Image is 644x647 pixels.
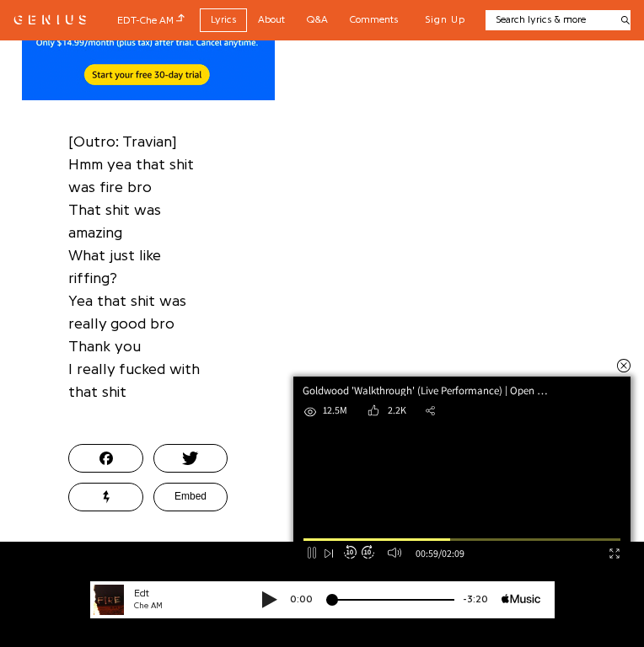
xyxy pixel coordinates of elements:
[19,5,49,35] img: 72x72bb.jpg
[425,13,465,27] button: Sign Up
[68,131,228,404] div: [Outro: Travian] Hmm yea that shit was fire bro That shit was amazing What just like riffing? Yea...
[416,548,464,559] div: 00:59/02:09
[486,13,611,27] input: Search lyrics & more
[339,8,409,31] a: Comments
[323,162,576,372] iframe: Advertisement
[117,12,185,28] div: EDT - Che AM
[68,444,142,473] button: Post this Song on Facebook
[296,8,339,31] a: Q&A
[153,483,228,511] button: Embed
[200,8,247,31] a: Lyrics
[153,444,228,473] button: Tweet this Song
[379,13,427,27] div: -3:20
[59,7,160,21] div: Edt
[303,385,564,396] div: Goldwood 'Walkthrough' (Live Performance) | Open Mic
[247,8,296,31] a: About
[59,20,160,33] div: Che AM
